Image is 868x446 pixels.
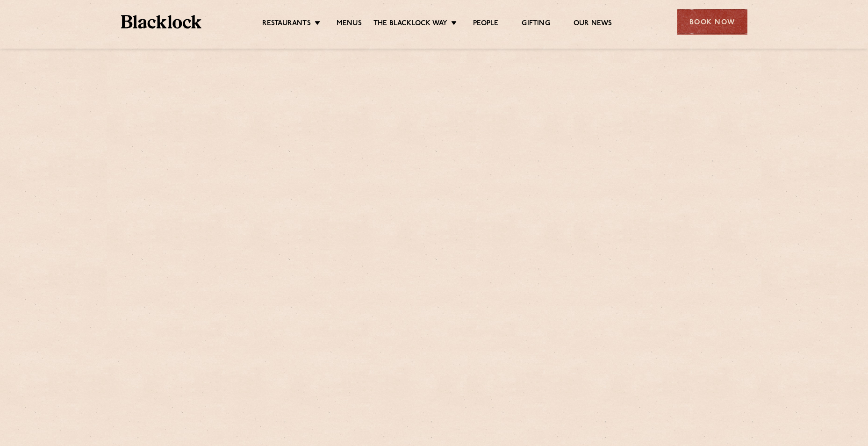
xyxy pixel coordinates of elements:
a: Restaurants [262,19,311,29]
div: Book Now [677,9,747,35]
a: Menus [337,19,362,29]
a: Our News [574,19,612,29]
a: People [473,19,498,29]
a: Gifting [522,19,550,29]
img: BL_Textured_Logo-footer-cropped.svg [121,15,202,29]
a: The Blacklock Way [373,19,447,29]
